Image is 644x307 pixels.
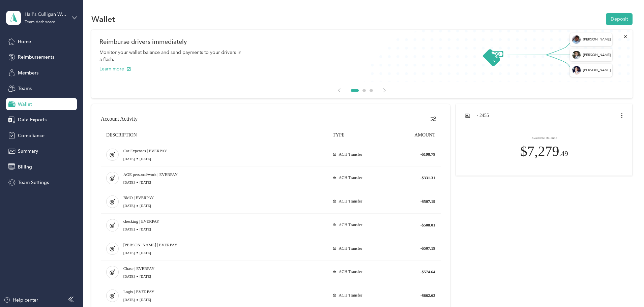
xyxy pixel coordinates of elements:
[25,20,56,24] div: Team dashboard
[91,16,115,23] h1: Wallet
[18,148,38,155] span: Summary
[25,11,67,18] div: Hall's Culligan Water
[606,269,644,307] iframe: Everlance-gr Chat Button Frame
[18,69,38,76] span: Members
[18,116,47,123] span: Data Exports
[4,297,38,304] button: Help center
[18,38,31,45] span: Home
[606,13,633,25] button: Deposit
[18,54,54,61] span: Reimbursements
[18,163,32,171] span: Billing
[99,49,244,63] div: Monitor your wallet balance and send payments to your drivers in a flash.
[99,38,624,45] h1: Reimburse drivers immediately
[18,85,32,92] span: Teams
[18,101,32,108] span: Wallet
[18,132,45,139] span: Compliance
[18,179,49,186] span: Team Settings
[99,65,131,72] button: Learn more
